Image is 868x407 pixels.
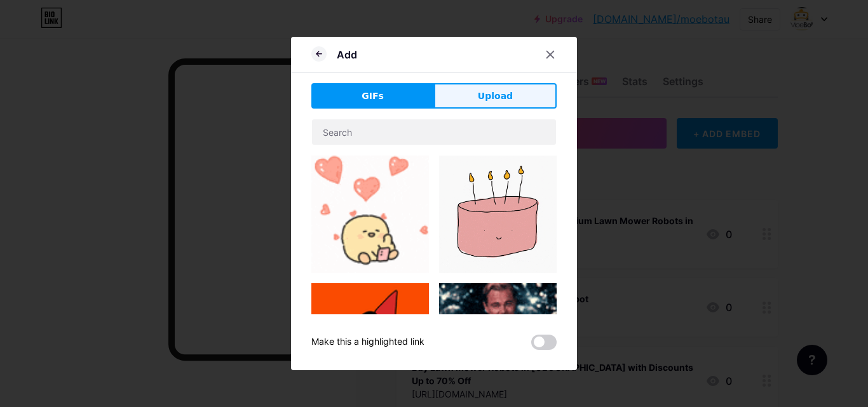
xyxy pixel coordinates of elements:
span: GIFs [362,90,384,103]
span: Upload [478,90,513,103]
img: Gihpy [439,156,557,273]
button: Upload [434,83,557,109]
input: Search [312,119,556,145]
div: Make this a highlighted link [311,335,424,350]
img: Gihpy [439,283,557,351]
img: Gihpy [311,283,429,401]
button: GIFs [311,83,434,109]
div: Add [337,47,357,62]
img: Gihpy [311,156,429,273]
